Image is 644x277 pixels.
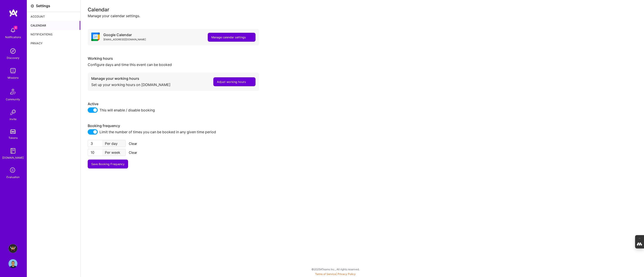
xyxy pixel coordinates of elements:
[14,26,17,29] span: 6
[213,77,256,86] button: Adjust working hours
[127,149,139,156] button: Clear
[27,264,644,275] div: © 2025 ATeams Inc., All rights reserved.
[9,166,17,175] i: icon SelectionTeam
[27,12,80,21] div: Account
[10,117,17,121] div: Invite
[9,9,18,17] img: logo
[211,35,246,40] div: Manage calendar settings
[100,107,155,113] span: This will enable / disable booking
[338,272,356,276] a: Privacy Policy
[88,61,259,67] div: Configure days and time this event can be booked
[10,129,16,134] img: tokens
[27,21,80,30] div: Calendar
[100,129,216,135] span: Limit the number of times you can be booked in any given time period
[88,56,259,61] div: Working hours
[27,39,80,48] div: Privacy
[7,259,19,268] a: User Avatar
[217,80,246,84] div: Adjust working hours
[8,244,17,253] img: A.Team - Grow A.Team's Community & Demand
[31,4,34,8] i: icon Settings
[88,102,259,106] div: Active
[8,146,17,155] img: guide book
[8,135,18,140] div: Tokens
[8,108,17,117] img: Invite
[127,140,139,147] button: Clear
[7,55,19,60] div: Discovery
[6,97,20,102] div: Community
[88,160,128,168] button: Save Booking Frequency
[8,86,18,97] img: Community
[8,47,17,55] img: discovery
[2,155,24,160] div: [DOMAIN_NAME]
[88,14,637,18] div: Manage your calendar settings.
[248,35,252,39] i: icon LinkArrow
[102,140,125,147] div: Per day
[102,149,125,156] div: Per week
[88,123,259,128] div: Booking frequency
[88,7,637,12] div: Calendar
[8,66,17,75] img: teamwork
[315,272,336,276] a: Terms of Service
[5,35,21,39] div: Notifications
[91,81,170,87] div: Set up your working hours on [DOMAIN_NAME]
[27,30,80,39] div: Notifications
[248,80,252,84] i: icon LinkArrow
[8,26,17,35] img: bell
[7,244,19,253] a: A.Team - Grow A.Team's Community & Demand
[6,175,20,179] div: Evaluation
[208,33,256,42] button: Manage calendar settings
[36,4,50,8] div: Settings
[91,33,100,41] i: icon Google
[315,272,356,276] span: |
[103,37,146,42] div: [EMAIL_ADDRESS][DOMAIN_NAME]
[8,259,17,268] img: User Avatar
[8,75,19,80] div: Missions
[91,76,170,81] div: Manage your working hours
[103,33,146,37] div: Google Calendar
